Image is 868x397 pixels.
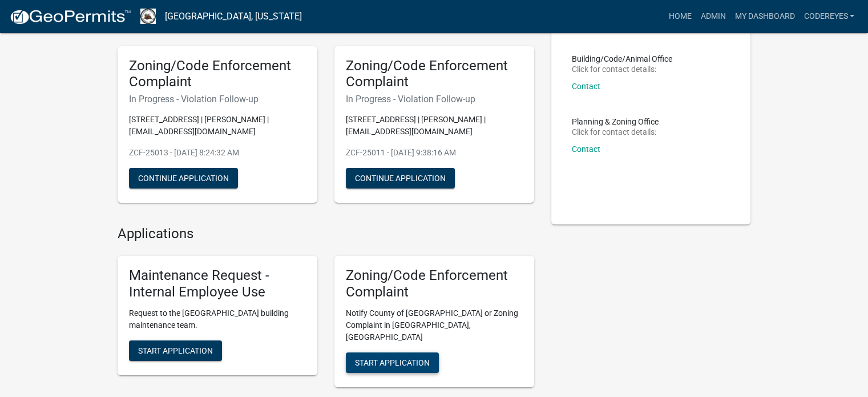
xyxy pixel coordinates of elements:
p: Click for contact details: [572,65,672,73]
p: ZCF-25013 - [DATE] 8:24:32 AM [129,147,306,159]
span: Start Application [138,346,213,355]
h6: In Progress - Violation Follow-up [346,94,523,105]
h5: Zoning/Code Enforcement Complaint [346,58,523,91]
h5: Maintenance Request - Internal Employee Use [129,267,306,300]
h6: In Progress - Violation Follow-up [129,94,306,105]
a: My Dashboard [730,6,799,27]
p: Building/Code/Animal Office [572,55,672,63]
button: Start Application [346,352,439,373]
span: Start Application [355,358,430,367]
wm-workflow-list-section: Applications [118,226,534,396]
p: ZCF-25011 - [DATE] 9:38:16 AM [346,147,523,159]
button: Continue Application [129,168,238,189]
h5: Zoning/Code Enforcement Complaint [346,267,523,300]
button: Continue Application [346,168,455,189]
p: [STREET_ADDRESS] | [PERSON_NAME] | [EMAIL_ADDRESS][DOMAIN_NAME] [129,114,306,138]
a: Contact [572,82,600,91]
p: Planning & Zoning Office [572,118,659,126]
a: codeReyes [799,6,859,27]
a: Admin [696,6,730,27]
a: Home [664,6,696,27]
p: Request to the [GEOGRAPHIC_DATA] building maintenance team. [129,307,306,331]
a: Contact [572,145,600,154]
p: Click for contact details: [572,128,659,136]
button: Start Application [129,340,222,361]
p: Notify County of [GEOGRAPHIC_DATA] or Zoning Complaint in [GEOGRAPHIC_DATA], [GEOGRAPHIC_DATA] [346,307,523,343]
img: Madison County, Georgia [140,9,156,24]
p: [STREET_ADDRESS] | [PERSON_NAME] | [EMAIL_ADDRESS][DOMAIN_NAME] [346,114,523,138]
h5: Zoning/Code Enforcement Complaint [129,58,306,91]
h4: Applications [118,226,534,242]
a: [GEOGRAPHIC_DATA], [US_STATE] [165,7,302,26]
